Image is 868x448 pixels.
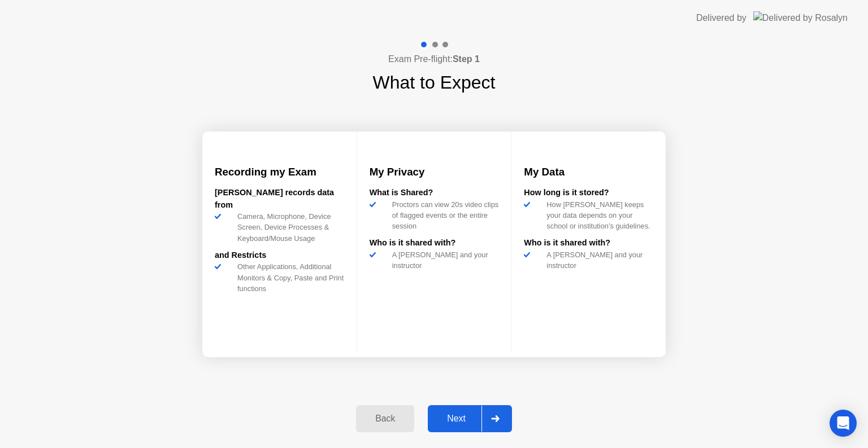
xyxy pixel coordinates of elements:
[830,410,857,437] div: Open Intercom Messenger
[370,164,499,180] h3: My Privacy
[370,237,499,249] div: Who is it shared with?
[370,187,499,199] div: What is Shared?
[524,237,653,249] div: Who is it shared with?
[233,261,344,294] div: Other Applications, Additional Monitors & Copy, Paste and Print functions
[233,211,344,244] div: Camera, Microphone, Device Screen, Device Processes & Keyboard/Mouse Usage
[373,69,496,96] h1: What to Expect
[388,249,499,271] div: A [PERSON_NAME] and your instructor
[542,199,653,232] div: How [PERSON_NAME] keeps your data depends on your school or institution’s guidelines.
[431,414,481,424] div: Next
[524,164,653,180] h3: My Data
[696,11,747,25] div: Delivered by
[428,405,512,432] button: Next
[753,11,848,24] img: Delivered by Rosalyn
[215,164,344,180] h3: Recording my Exam
[524,187,653,199] div: How long is it stored?
[215,187,344,211] div: [PERSON_NAME] records data from
[359,414,411,424] div: Back
[356,405,414,432] button: Back
[215,249,344,262] div: and Restricts
[388,199,499,232] div: Proctors can view 20s video clips of flagged events or the entire session
[453,54,480,64] b: Step 1
[542,249,653,271] div: A [PERSON_NAME] and your instructor
[388,52,480,66] h4: Exam Pre-flight:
